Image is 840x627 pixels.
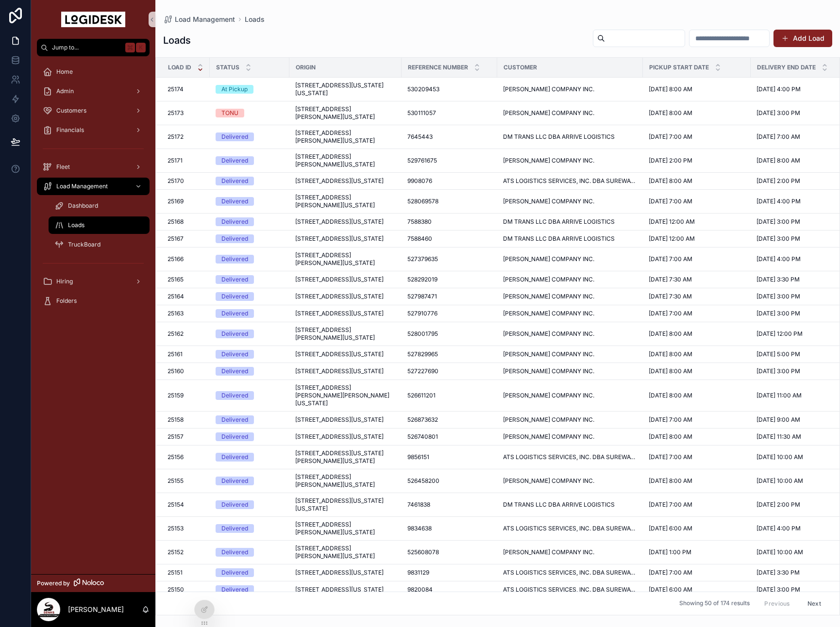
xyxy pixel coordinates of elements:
a: Add Load [773,30,832,47]
a: 25158 [168,416,204,424]
span: Dashboard [68,202,98,210]
span: 25164 [168,293,184,300]
a: [PERSON_NAME] COMPANY INC. [503,416,637,424]
a: [DATE] 8:00 AM [649,109,745,117]
a: [PERSON_NAME] COMPANY INC. [503,85,637,93]
span: 527829965 [407,350,438,358]
a: Customers [37,102,150,119]
a: 7645443 [407,133,491,141]
a: 25156 [168,453,204,461]
a: [DATE] 9:00 AM [756,416,836,424]
span: TruckBoard [68,241,101,248]
div: Delivered [221,350,248,359]
a: Dashboard [49,197,150,214]
a: [DATE] 12:00 PM [756,330,836,338]
a: [DATE] 3:00 PM [756,218,836,226]
a: [DATE] 4:00 PM [756,85,836,93]
span: [DATE] 7:30 AM [649,276,692,283]
button: Jump to...K [37,39,150,56]
span: Home [56,68,73,76]
a: [STREET_ADDRESS][US_STATE] [295,310,396,317]
span: [DATE] 7:00 AM [649,255,692,263]
span: [STREET_ADDRESS][US_STATE] [295,350,384,358]
a: [DATE] 8:00 AM [756,157,836,165]
span: [PERSON_NAME] COMPANY INC. [503,392,594,399]
a: ATS LOGISTICS SERVICES, INC. DBA SUREWAY TRANSPORTATION COMPANY & [PERSON_NAME] SPECIALIZED LOGIS... [503,453,637,461]
a: [DATE] 7:00 AM [649,198,745,205]
a: 25157 [168,433,204,441]
a: [STREET_ADDRESS][US_STATE][US_STATE] [295,82,396,97]
a: [DATE] 8:00 AM [649,330,745,338]
span: 25168 [168,218,184,226]
span: [DATE] 7:00 AM [649,198,692,205]
span: 25170 [168,177,184,185]
span: [PERSON_NAME] COMPANY INC. [503,157,594,165]
span: [DATE] 3:00 PM [756,235,800,243]
a: [STREET_ADDRESS][PERSON_NAME][US_STATE] [295,129,396,145]
span: 25174 [168,85,184,93]
a: 528292019 [407,276,491,283]
a: [DATE] 4:00 PM [756,198,836,205]
a: DM TRANS LLC DBA ARRIVE LOGISTICS [503,235,637,243]
a: 9856151 [407,453,491,461]
span: [PERSON_NAME] COMPANY INC. [503,310,594,317]
a: [PERSON_NAME] COMPANY INC. [503,157,637,165]
span: Loads [245,15,265,24]
a: 25167 [168,235,204,243]
a: At Pickup [216,85,284,94]
a: DM TRANS LLC DBA ARRIVE LOGISTICS [503,133,637,141]
span: [STREET_ADDRESS][US_STATE] [295,276,384,283]
a: [STREET_ADDRESS][US_STATE][PERSON_NAME][US_STATE] [295,449,396,465]
a: Delivered [216,156,284,165]
a: Delivered [216,292,284,301]
a: [DATE] 10:00 AM [756,453,836,461]
a: [STREET_ADDRESS][US_STATE] [295,276,396,283]
span: 528292019 [407,276,437,283]
span: [STREET_ADDRESS][PERSON_NAME][US_STATE] [295,251,396,267]
a: Delivered [216,197,284,206]
span: 25158 [168,416,184,424]
a: [STREET_ADDRESS][US_STATE] [295,416,396,424]
span: [STREET_ADDRESS][PERSON_NAME][US_STATE] [295,194,396,209]
span: [DATE] 4:00 PM [756,85,801,93]
span: [PERSON_NAME] COMPANY INC. [503,367,594,375]
span: ATS LOGISTICS SERVICES, INC. DBA SUREWAY TRANSPORTATION COMPANY & [PERSON_NAME] SPECIALIZED LOGIS... [503,177,637,185]
a: 25163 [168,310,204,317]
a: [DATE] 7:00 AM [756,133,836,141]
a: Loads [49,216,150,234]
span: [STREET_ADDRESS][US_STATE] [295,235,384,243]
span: [DATE] 8:00 AM [649,367,692,375]
span: 528069578 [407,198,438,205]
a: [STREET_ADDRESS][US_STATE] [295,235,396,243]
span: [DATE] 8:00 AM [649,85,692,93]
span: 25162 [168,330,184,338]
a: Delivered [216,309,284,318]
a: 530111057 [407,109,491,117]
div: Delivered [221,391,248,400]
a: [STREET_ADDRESS][US_STATE] [295,293,396,300]
a: 527829965 [407,350,491,358]
span: [PERSON_NAME] COMPANY INC. [503,350,594,358]
span: [DATE] 7:00 AM [649,310,692,317]
a: [DATE] 3:00 PM [756,367,836,375]
span: [DATE] 5:00 PM [756,350,800,358]
a: 526740801 [407,433,491,441]
span: 7588460 [407,235,432,243]
div: At Pickup [221,85,248,94]
div: Delivered [221,292,248,301]
div: Delivered [221,453,248,462]
a: [PERSON_NAME] COMPANY INC. [503,392,637,399]
span: [DATE] 8:00 AM [649,392,692,399]
a: 527987471 [407,293,491,300]
span: [DATE] 12:00 AM [649,218,695,226]
span: Financials [56,126,84,134]
a: [DATE] 7:00 AM [649,416,745,424]
span: 25169 [168,198,184,205]
span: [DATE] 7:00 AM [649,453,692,461]
span: [STREET_ADDRESS][US_STATE] [295,177,384,185]
a: [PERSON_NAME] COMPANY INC. [503,293,637,300]
span: Hiring [56,278,73,285]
